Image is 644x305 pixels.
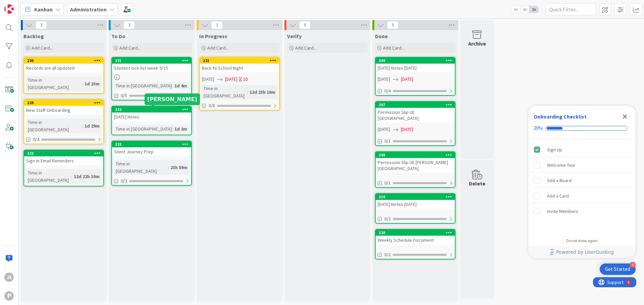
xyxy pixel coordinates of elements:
span: : [168,164,169,171]
span: 3x [529,6,538,13]
a: 209[DATE] Notes [DATE][DATE][DATE]0/4 [375,57,455,96]
div: Welcome Tour is incomplete. [531,158,633,172]
div: 232 [112,106,191,112]
div: 208 [379,153,455,157]
div: Checklist items [528,140,636,234]
div: Time in [GEOGRAPHIC_DATA] [26,169,71,184]
div: 233 [112,141,191,147]
span: [DATE] [202,76,214,83]
span: : [71,173,72,180]
div: 222 [27,151,103,156]
span: Powered by UserGuiding [556,248,614,256]
div: Records are all updated [24,64,103,72]
div: Permission Slip UE [GEOGRAPHIC_DATA] [376,108,455,123]
div: Add a Board [547,176,572,184]
div: 207Permission Slip UE [GEOGRAPHIC_DATA] [376,102,455,123]
div: 20% [534,125,543,131]
span: 2x [520,6,529,13]
div: Do not show again [566,238,598,243]
div: 233 [115,142,191,147]
div: 230Records are all updated [24,58,103,72]
div: Invite Members is incomplete. [531,204,633,219]
div: 1d 2m [173,125,189,133]
div: 23h 59m [169,164,189,171]
div: 229New Staff Onboarding [24,100,103,115]
div: Add a Card [547,192,569,200]
div: New Staff Onboarding [24,106,103,115]
div: 221Back to School Night [200,58,279,72]
span: Done [375,33,388,40]
span: 5 [387,21,398,29]
div: 8 [35,3,37,8]
span: 0/1 [384,179,391,186]
div: 207 [379,102,455,107]
div: 219 [379,195,455,199]
div: 231Student sick list week 9/15 [112,58,191,72]
div: Time in [GEOGRAPHIC_DATA] [202,85,247,99]
div: 232 [115,107,191,112]
div: Silent Journey Prep [112,147,191,156]
div: 207 [376,102,455,108]
div: Footer [528,246,636,258]
span: Backlog [23,33,44,40]
a: 208Permission Slip UE [PERSON_NAME][GEOGRAPHIC_DATA]0/1 [375,151,455,188]
a: 222Sign-In Email RemindersTime in [GEOGRAPHIC_DATA]:12d 22h 30m [23,150,104,186]
span: 0/1 [384,138,391,145]
div: 221 [203,58,279,63]
div: Weekly Schedule Document [376,236,455,244]
div: Time in [GEOGRAPHIC_DATA] [114,160,168,175]
div: Time in [GEOGRAPHIC_DATA] [114,82,172,89]
div: P [4,291,14,301]
div: 208Permission Slip UE [PERSON_NAME][GEOGRAPHIC_DATA] [376,152,455,173]
div: 233Silent Journey Prep [112,141,191,156]
img: Visit kanbanzone.com [4,4,14,14]
div: Archive [468,40,486,48]
div: 230 [24,58,103,64]
div: Time in [GEOGRAPHIC_DATA] [26,76,82,91]
div: Sign Up [547,146,562,154]
span: Verify [287,33,302,40]
a: 229New Staff OnboardingTime in [GEOGRAPHIC_DATA]:1d 29m0/4 [23,99,104,144]
span: 0/4 [384,87,391,94]
div: 220 [379,230,455,235]
div: 1d 29m [83,122,101,130]
span: 0/2 [384,215,391,222]
div: Invite Members [547,207,578,215]
span: Add Card... [207,45,229,51]
div: 231 [115,58,191,63]
span: 3 [36,21,47,29]
span: [DATE] [401,126,413,133]
a: 207Permission Slip UE [GEOGRAPHIC_DATA][DATE][DATE]0/1 [375,101,455,146]
div: Sign-In Email Reminders [24,156,103,165]
div: 209 [376,58,455,64]
div: Welcome Tour [547,161,576,169]
div: [DATE] Notes [DATE] [376,200,455,209]
span: [DATE] [225,76,237,83]
div: 209[DATE] Notes [DATE] [376,58,455,72]
div: Get Started [605,266,630,273]
div: Checklist Container [528,106,636,258]
div: 220 [376,230,455,236]
span: In Progress [199,33,227,40]
div: Onboarding Checklist [534,112,587,121]
span: : [172,125,173,133]
div: 1d 4m [173,82,189,89]
span: Add Card... [295,45,317,51]
div: 230 [27,58,103,63]
span: [DATE] [401,76,413,83]
div: 1D [243,76,248,83]
div: 222Sign-In Email Reminders [24,150,103,165]
div: Sign Up is complete. [531,142,633,157]
div: 1d 23m [83,80,101,87]
span: 0/4 [33,136,39,143]
span: Add Card... [32,45,53,51]
span: : [172,82,173,89]
div: JS [4,273,14,282]
span: [DATE] [378,76,390,83]
div: Close Checklist [620,111,630,122]
span: Add Card... [383,45,405,51]
a: 231Student sick list week 9/15Time in [GEOGRAPHIC_DATA]:1d 4m0/5 [111,57,192,100]
div: Time in [GEOGRAPHIC_DATA] [26,119,82,133]
a: 221Back to School Night[DATE][DATE]1DTime in [GEOGRAPHIC_DATA]:12d 23h 10m0/8 [199,57,280,110]
div: 208 [376,152,455,158]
